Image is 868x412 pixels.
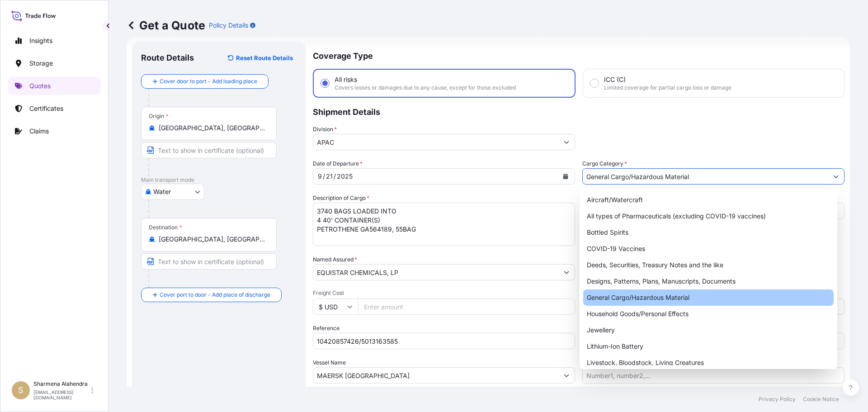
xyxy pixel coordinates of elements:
[29,104,63,113] p: Certificates
[558,134,575,150] button: Show suggestions
[604,75,626,84] span: ICC (C)
[159,235,265,244] input: Destination
[583,306,834,322] div: Household Goods/Personal Effects
[583,338,834,355] div: Lithium-Ion Battery
[335,75,357,84] span: All risks
[558,264,575,280] button: Show suggestions
[29,81,51,90] p: Quotes
[149,113,169,120] div: Origin
[209,21,248,30] p: Policy Details
[583,355,834,371] div: Livestock, Bloodstock, Living Creatures
[583,168,828,185] input: Select a commodity type
[33,380,90,388] p: Sharmena Alahendra
[325,171,334,182] div: day,
[335,84,516,91] span: Covers losses or damages due to any cause, except for those excluded
[582,367,844,384] input: Number1, number2,...
[803,396,839,403] p: Cookie Notice
[313,194,369,203] label: Description of Cargo
[141,253,277,270] input: Text to appear on certificate
[759,396,796,403] p: Privacy Policy
[583,241,834,257] div: COVID-19 Vaccines
[313,255,357,264] label: Named Assured
[29,127,49,136] p: Claims
[18,386,24,395] span: S
[127,18,205,33] p: Get a Quote
[160,77,257,86] span: Cover door to port - Add loading place
[236,53,293,62] p: Reset Route Details
[159,123,265,133] input: Origin
[149,224,182,231] div: Destination
[604,84,731,91] span: Limited coverage for partial cargo loss or damage
[583,208,834,224] div: All types of Pharmaceuticals (excluding COVID-19 vaccines)
[558,367,575,384] button: Show suggestions
[313,125,337,134] label: Division
[313,42,844,69] p: Coverage Type
[583,273,834,289] div: Designs, Patterns, Plans, Manuscripts, Documents
[313,333,575,349] input: Your internal reference
[33,389,90,400] p: [EMAIL_ADDRESS][DOMAIN_NAME]
[29,59,53,68] p: Storage
[29,36,52,45] p: Insights
[583,322,834,338] div: Jewellery
[313,289,575,297] span: Freight Cost
[358,298,575,315] input: Enter amount
[558,169,573,184] button: Calendar
[313,98,844,125] p: Shipment Details
[141,52,194,63] p: Route Details
[141,176,297,184] p: Main transport mode
[160,290,270,299] span: Cover port to door - Add place of discharge
[583,289,834,306] div: General Cargo/Hazardous Material
[153,187,171,196] span: Water
[582,159,627,168] label: Cargo Category
[317,171,323,182] div: month,
[828,168,844,185] button: Show suggestions
[313,264,558,280] input: Full name
[313,358,346,367] label: Vessel Name
[583,192,834,208] div: Aircraft/Watercraft
[323,171,325,182] div: /
[583,224,834,241] div: Bottled Spirits
[313,134,558,150] input: Type to search division
[583,257,834,273] div: Deeds, Securities, Treasury Notes and the like
[313,159,363,168] span: Date of Departure
[336,171,354,182] div: year,
[334,171,336,182] div: /
[313,367,558,384] input: Type to search vessel name or IMO
[141,142,277,158] input: Text to appear on certificate
[141,184,204,200] button: Select transport
[313,324,340,333] label: Reference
